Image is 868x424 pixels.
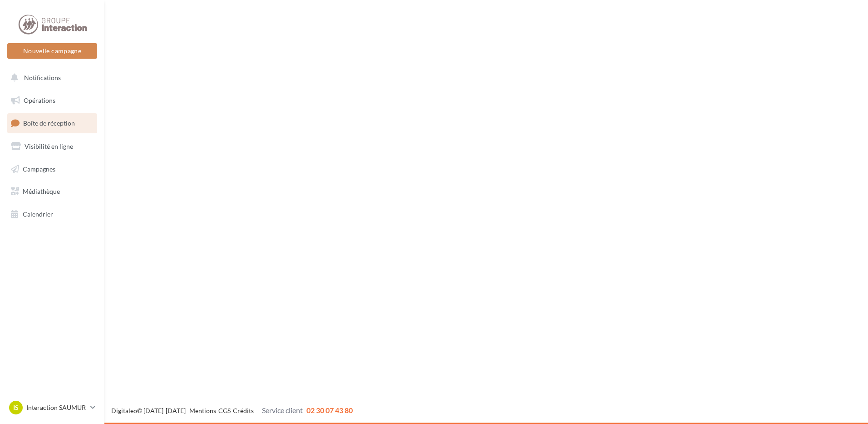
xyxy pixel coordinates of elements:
span: Opérations [24,96,55,104]
a: Digitaleo [111,407,137,414]
a: Mentions [189,407,216,414]
a: Boîte de réception [5,113,99,133]
a: IS Interaction SAUMUR [7,399,97,416]
span: Campagnes [23,165,55,172]
span: © [DATE]-[DATE] - - - [111,407,353,414]
button: Notifications [5,68,95,87]
span: Service client [262,406,303,414]
a: Visibilité en ligne [5,137,99,156]
a: Calendrier [5,205,99,224]
span: Notifications [24,74,61,81]
span: Visibilité en ligne [25,142,73,150]
a: Médiathèque [5,182,99,201]
a: Opérations [5,91,99,110]
a: Crédits [233,407,254,414]
span: Calendrier [23,210,53,218]
span: Boîte de réception [23,119,75,127]
span: IS [13,403,19,412]
a: CGS [218,407,231,414]
a: Campagnes [5,160,99,179]
button: Nouvelle campagne [7,43,97,59]
p: Interaction SAUMUR [26,403,87,412]
span: 02 30 07 43 80 [306,406,353,414]
span: Médiathèque [23,187,60,195]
